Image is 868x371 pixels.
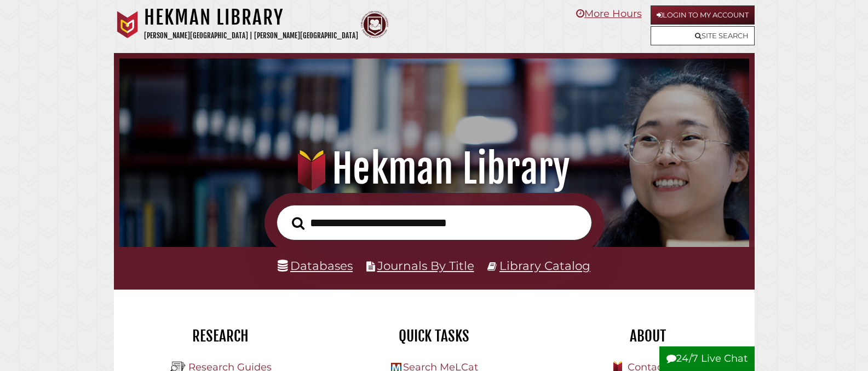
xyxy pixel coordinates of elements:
[144,5,358,30] h1: Hekman Library
[292,216,304,230] i: Search
[122,327,319,345] h2: Research
[286,214,310,233] button: Search
[336,327,533,345] h2: Quick Tasks
[132,145,735,193] h1: Hekman Library
[549,327,746,345] h2: About
[651,5,755,25] a: Login to My Account
[377,258,474,273] a: Journals By Title
[651,26,755,45] a: Site Search
[278,258,353,273] a: Databases
[576,8,642,20] a: More Hours
[114,11,141,38] img: Calvin University
[144,30,358,42] p: [PERSON_NAME][GEOGRAPHIC_DATA] | [PERSON_NAME][GEOGRAPHIC_DATA]
[361,11,388,38] img: Calvin Theological Seminary
[499,258,590,273] a: Library Catalog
